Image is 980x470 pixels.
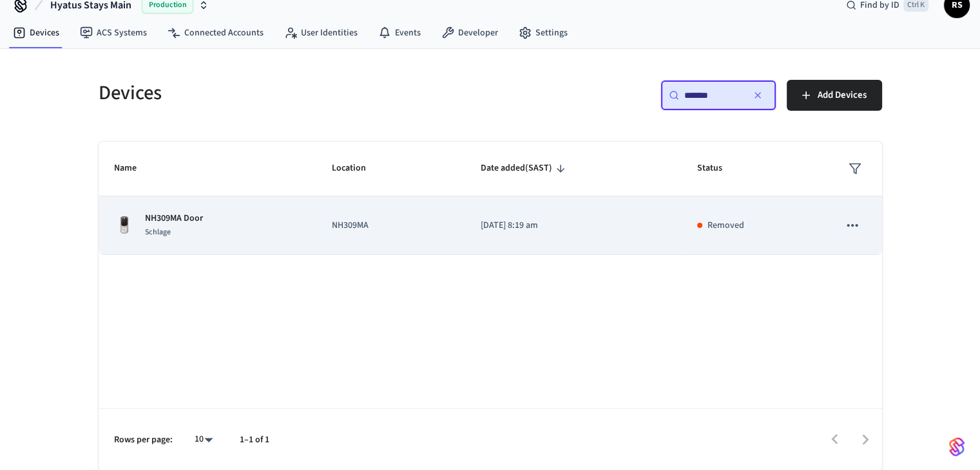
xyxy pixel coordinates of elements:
a: Connected Accounts [157,21,274,44]
span: Date added(SAST) [481,158,569,178]
img: Yale Assure Touchscreen Wifi Smart Lock, Satin Nickel, Front [114,215,135,236]
h5: Devices [99,80,483,106]
a: ACS Systems [70,21,157,44]
span: Add Devices [818,87,867,104]
p: NH309MA Door [145,212,203,225]
p: [DATE] 8:19 am [481,219,666,232]
span: Status [697,158,739,178]
a: Devices [3,21,70,44]
table: sticky table [99,142,882,255]
p: Rows per page: [114,433,173,447]
span: Location [332,158,383,178]
span: Schlage [145,227,171,238]
a: Events [368,21,431,44]
a: User Identities [274,21,368,44]
a: Settings [508,21,578,44]
p: NH309MA [332,219,450,232]
p: 1–1 of 1 [240,433,269,447]
img: SeamLogoGradient.69752ec5.svg [949,437,965,457]
div: 10 [188,430,219,449]
button: Add Devices [787,80,882,111]
a: Developer [431,21,508,44]
span: Name [114,158,153,178]
p: Removed [707,219,744,232]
